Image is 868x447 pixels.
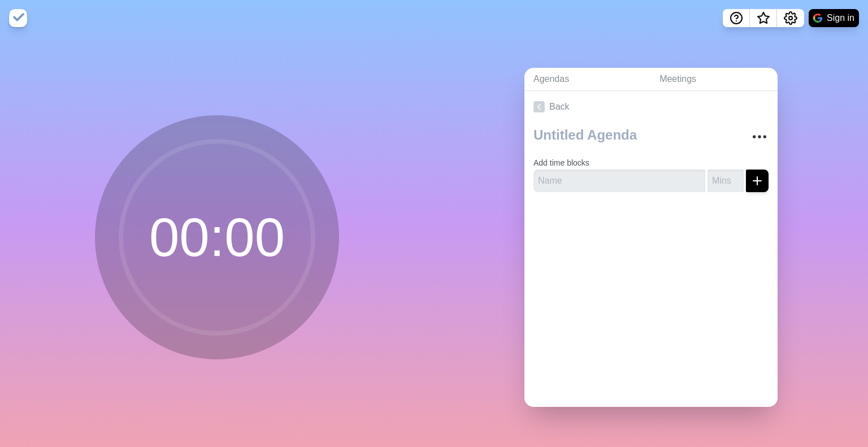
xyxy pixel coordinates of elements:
input: Mins [708,170,744,192]
button: More [748,125,771,148]
button: Sign in [809,9,859,27]
button: Settings [777,9,804,27]
a: Agendas [524,68,650,91]
img: google logo [813,14,822,23]
input: Name [533,170,705,192]
button: Help [723,9,750,27]
label: Add time blocks [533,158,589,167]
button: What’s new [750,9,777,27]
a: Meetings [650,68,778,91]
a: Back [524,91,778,123]
img: timeblocks logo [9,9,27,27]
